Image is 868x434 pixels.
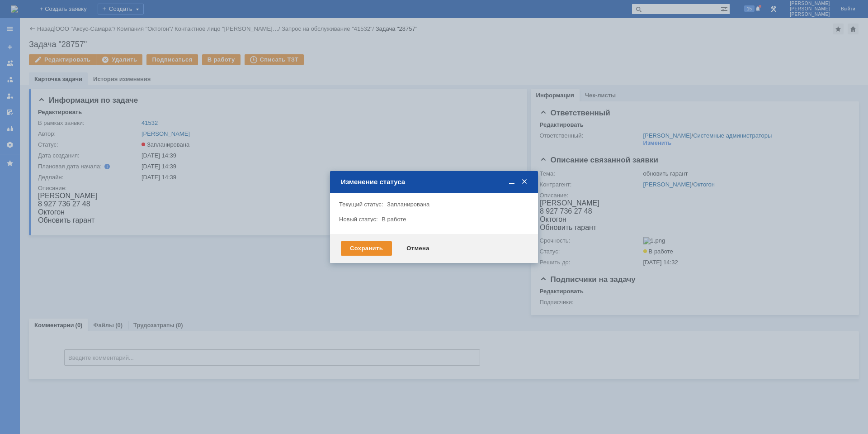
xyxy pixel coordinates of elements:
label: Новый статус: [339,216,378,223]
label: Текущий статус: [339,201,383,208]
span: Свернуть (Ctrl + M) [507,178,516,186]
span: Запланирована [387,201,429,208]
span: В работе [382,216,406,223]
span: Закрыть [520,178,529,186]
div: Изменение статуса [341,178,529,186]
